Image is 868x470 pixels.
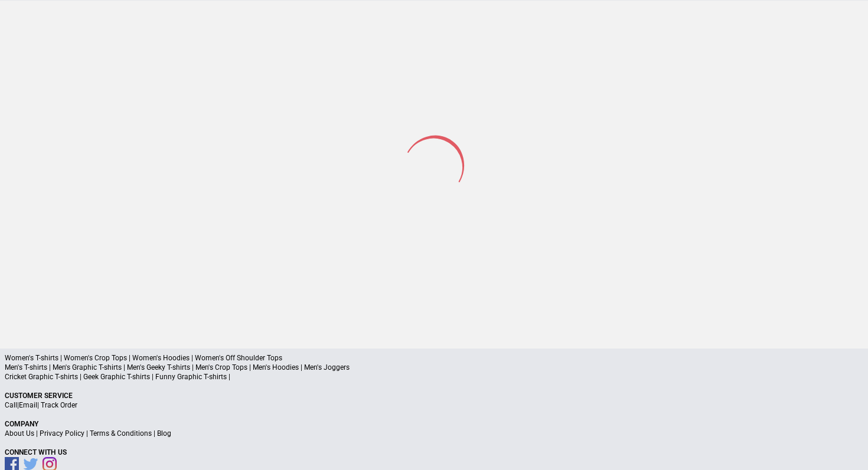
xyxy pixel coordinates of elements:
a: Terms & Conditions [90,429,152,438]
a: Call [5,401,17,409]
p: Men's T-shirts | Men's Graphic T-shirts | Men's Geeky T-shirts | Men's Crop Tops | Men's Hoodies ... [5,363,863,372]
a: Track Order [41,401,77,409]
p: | | | [5,429,863,438]
a: About Us [5,429,34,438]
a: Email [19,401,37,409]
p: Company [5,419,863,429]
p: Women's T-shirts | Women's Crop Tops | Women's Hoodies | Women's Off Shoulder Tops [5,353,863,363]
p: Customer Service [5,391,863,400]
p: Cricket Graphic T-shirts | Geek Graphic T-shirts | Funny Graphic T-shirts | [5,372,863,382]
a: Privacy Policy [40,429,84,438]
p: | | [5,400,863,410]
p: Connect With Us [5,448,863,457]
a: Blog [157,429,171,438]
